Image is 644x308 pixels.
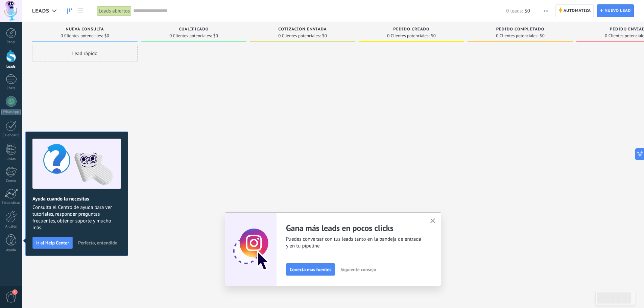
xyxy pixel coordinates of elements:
h2: Ayuda cuando la necesitas [32,196,121,202]
a: Lista [75,4,87,18]
span: 1 [12,289,18,295]
a: Automatiza [555,4,594,17]
span: $0 [525,8,530,14]
span: Automatiza [564,5,591,17]
button: Más [541,4,551,17]
span: 0 Clientes potenciales: [496,34,538,38]
div: Calendario [1,133,21,138]
span: Siguiente consejo [340,267,376,272]
span: 0 Clientes potenciales: [387,34,429,38]
div: Panel [1,40,21,45]
div: Correo [1,179,21,183]
div: Cualificado [144,27,243,33]
span: Nuevo lead [604,5,631,17]
span: Pedido creado [393,27,429,32]
span: Perfecto, entendido [78,240,117,245]
span: Nueva consulta [66,27,104,32]
span: $0 [104,34,109,38]
span: $0 [213,34,218,38]
button: Ir al Help Center [32,237,73,249]
span: Conecta más fuentes [290,267,331,272]
span: 0 leads: [506,8,523,14]
span: Leads [32,8,49,14]
div: Estadísticas [1,201,21,205]
button: Conecta más fuentes [286,263,335,276]
div: WhatsApp [1,109,21,115]
button: Siguiente consejo [337,264,379,275]
a: Nuevo lead [597,4,634,17]
span: 0 Clientes potenciales: [61,34,103,38]
div: Ajustes [1,224,21,229]
a: Leads [64,4,75,18]
div: Lead rápido [32,45,138,62]
div: Chats [1,86,21,91]
div: Pedido creado [362,27,461,33]
span: 0 Clientes potenciales: [169,34,212,38]
div: Listas [1,157,21,161]
div: Nueva consulta [35,27,134,33]
div: Cotización enviada [253,27,352,33]
span: $0 [540,34,545,38]
div: Leads [1,65,21,69]
span: Consulta el Centro de ayuda para ver tutoriales, responder preguntas frecuentes, obtener soporte ... [32,204,121,231]
span: Cotización enviada [278,27,327,32]
span: Pedido completado [496,27,545,32]
h2: Gana más leads en pocos clicks [286,223,422,233]
span: Ir al Help Center [36,240,69,245]
div: Ayuda [1,248,21,253]
button: Perfecto, entendido [75,238,120,248]
span: Cualificado [179,27,209,32]
div: Leads abiertos [97,6,132,16]
span: 0 Clientes potenciales: [278,34,320,38]
span: $0 [322,34,327,38]
div: Pedido completado [471,27,570,33]
span: $0 [431,34,436,38]
span: Puedes conversar con tus leads tanto en la bandeja de entrada y en tu pipeline [286,236,422,250]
